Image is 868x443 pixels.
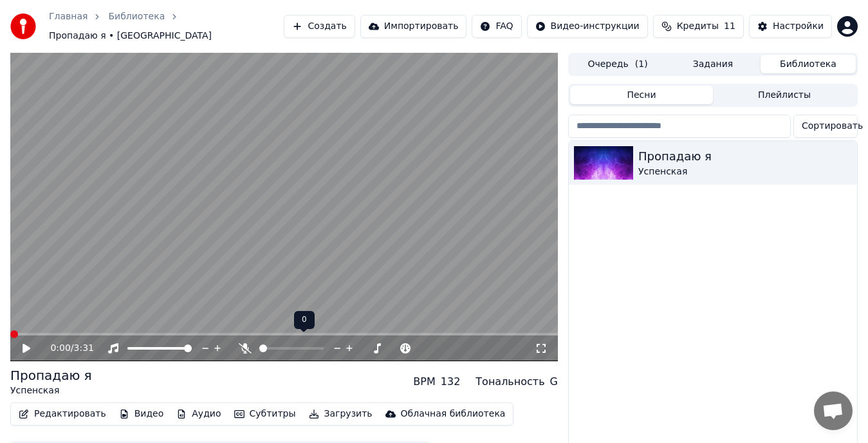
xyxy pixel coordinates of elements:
[49,10,284,42] nav: breadcrumb
[294,311,315,329] div: 0
[677,20,719,33] span: Кредиты
[49,10,88,23] a: Главная
[713,86,856,104] button: Плейлисты
[761,55,856,73] button: Библиотека
[550,374,558,390] div: G
[773,20,824,33] div: Настройки
[284,15,355,38] button: Создать
[724,20,735,33] span: 11
[635,58,648,71] span: ( 1 )
[749,15,832,38] button: Настройки
[802,120,863,133] span: Сортировать
[665,55,761,73] button: Задания
[472,15,521,38] button: FAQ
[653,15,744,38] button: Кредиты11
[74,342,94,355] span: 3:31
[441,374,461,390] div: 132
[570,86,713,104] button: Песни
[814,391,853,430] div: Открытый чат
[476,374,544,390] div: Тональность
[570,55,665,73] button: Очередь
[10,366,92,384] div: Пропадаю я
[527,15,648,38] button: Видео-инструкции
[171,405,226,423] button: Аудио
[108,10,165,23] a: Библиотека
[638,147,852,165] div: Пропадаю я
[229,405,301,423] button: Субтитры
[360,15,467,38] button: Импортировать
[50,342,70,355] span: 0:00
[49,30,212,42] span: Пропадаю я • [GEOGRAPHIC_DATA]
[114,405,169,423] button: Видео
[413,374,435,390] div: BPM
[304,405,378,423] button: Загрузить
[401,408,506,420] div: Облачная библиотека
[50,342,81,355] div: /
[14,405,111,423] button: Редактировать
[10,384,92,397] div: Успенская
[10,14,36,39] img: youka
[638,165,852,178] div: Успенская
